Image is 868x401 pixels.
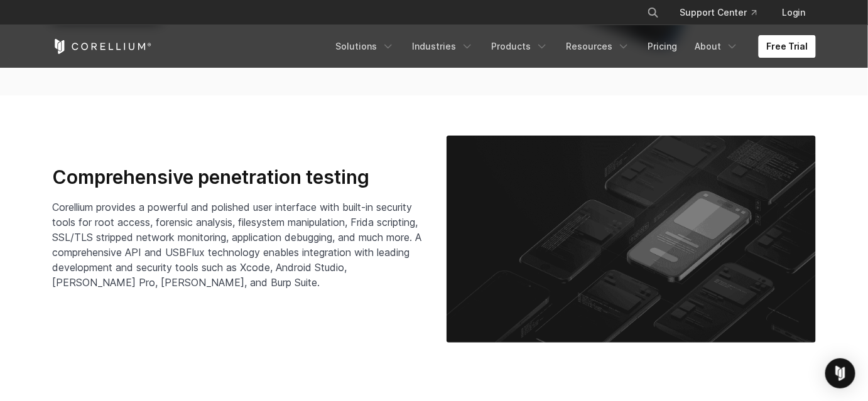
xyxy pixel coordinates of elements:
img: Corellium_MobilePenTesting [447,136,816,343]
h3: Comprehensive penetration testing [52,166,421,190]
span: Corellium provides a powerful and polished user interface with built-in security tools for root a... [52,201,421,289]
a: Support Center [670,1,767,24]
a: Free Trial [759,35,816,58]
a: Resources [558,35,637,58]
a: Solutions [328,35,402,58]
div: Navigation Menu [328,35,816,58]
div: Open Intercom Messenger [825,358,855,388]
a: Login [772,1,816,24]
a: About [687,35,746,58]
button: Search [642,1,665,24]
div: Navigation Menu [632,1,816,24]
a: Products [484,35,556,58]
a: Corellium Home [52,39,152,54]
a: Industries [404,35,481,58]
a: Pricing [640,35,685,58]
